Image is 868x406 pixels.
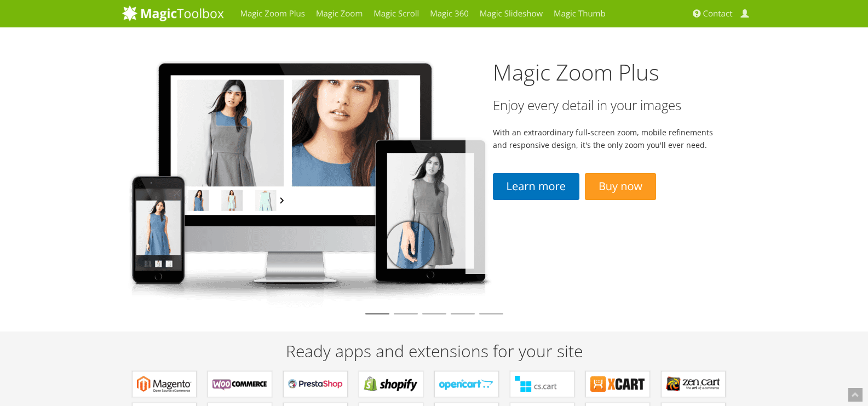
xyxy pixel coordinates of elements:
b: Modules for OpenCart [439,376,494,392]
b: Add-ons for CS-Cart [515,376,570,392]
a: Modules for PrestaShop [283,371,348,397]
a: Buy now [585,173,656,200]
a: Modules for OpenCart [434,371,499,397]
a: Extensions for Magento [132,371,197,397]
b: Plugins for WooCommerce [212,376,267,392]
img: MagicToolbox.com - Image tools for your website [122,5,224,21]
a: Add-ons for CS-Cart [510,371,574,397]
h3: Enjoy every detail in your images [493,98,719,112]
b: Extensions for Magento [137,376,192,392]
h2: Ready apps and extensions for your site [122,342,746,360]
a: Modules for X-Cart [585,371,650,397]
a: Learn more [493,173,579,200]
b: Plugins for Zen Cart [666,376,721,392]
b: Modules for PrestaShop [288,376,343,392]
span: Contact [703,8,733,19]
a: Plugins for Zen Cart [661,371,726,397]
p: With an extraordinary full-screen zoom, mobile refinements and responsive design, it's the only z... [493,126,719,151]
b: Apps for Shopify [364,376,418,392]
a: Plugins for WooCommerce [208,371,272,397]
a: Apps for Shopify [359,371,423,397]
b: Modules for X-Cart [590,376,645,392]
a: Magic Zoom Plus [493,57,659,87]
img: magiczoomplus2-tablet.png [122,52,493,308]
